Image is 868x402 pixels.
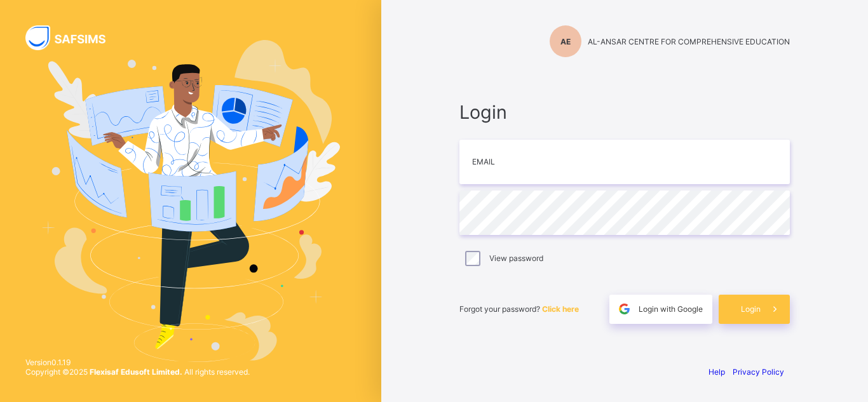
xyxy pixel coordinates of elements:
[41,40,341,361] img: Hero Image
[90,367,182,377] strong: Flexisaf Edusoft Limited.
[459,101,790,123] span: Login
[25,367,250,377] span: Copyright © 2025 All rights reserved.
[560,37,571,46] span: AE
[25,358,250,367] span: Version 0.1.19
[588,37,790,46] span: AL-ANSAR CENTRE FOR COMPREHENSIVE EDUCATION
[741,304,761,314] span: Login
[459,304,579,314] span: Forgot your password?
[489,253,543,263] label: View password
[709,367,725,377] a: Help
[25,25,121,50] img: SAFSIMS Logo
[617,302,632,316] img: google.396cfc9801f0270233282035f929180a.svg
[733,367,784,377] a: Privacy Policy
[542,304,579,314] a: Click here
[639,304,703,314] span: Login with Google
